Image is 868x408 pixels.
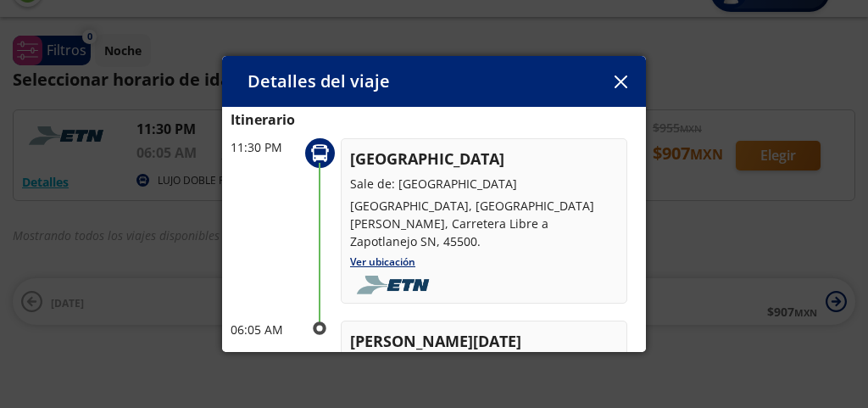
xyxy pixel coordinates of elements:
a: Ver ubicación [350,254,415,269]
p: Itinerario [231,109,637,130]
p: [GEOGRAPHIC_DATA], [GEOGRAPHIC_DATA][PERSON_NAME], Carretera Libre a Zapotlanejo SN, 45500. [350,197,618,250]
p: [GEOGRAPHIC_DATA] [350,148,618,170]
p: [PERSON_NAME][DATE] [350,330,618,353]
p: Detalles del viaje [248,69,390,94]
p: 11:30 PM [231,138,298,156]
p: 06:05 AM [231,321,298,338]
img: foobar2.png [350,276,441,294]
p: Sale de: [GEOGRAPHIC_DATA] [350,175,618,193]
